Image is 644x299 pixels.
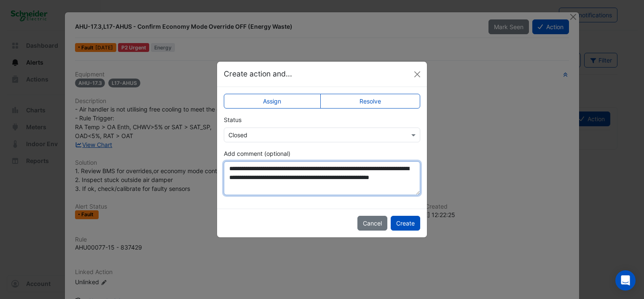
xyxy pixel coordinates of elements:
button: Create [391,216,420,231]
button: Close [411,68,424,81]
label: Status [224,115,241,124]
div: Open Intercom Messenger [615,270,636,291]
h5: Create action and... [224,68,292,79]
button: Cancel [357,216,387,231]
label: Add comment (optional) [224,149,290,158]
label: Resolve [320,94,421,109]
label: Assign [224,94,321,109]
